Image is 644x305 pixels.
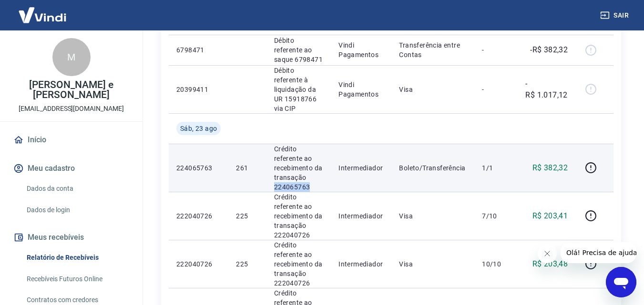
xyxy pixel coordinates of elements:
a: Dados de login [23,200,131,220]
p: Crédito referente ao recebimento da transação 222040726 [274,192,323,240]
p: Débito referente ao saque 6798471 [274,36,323,64]
p: 224065763 [176,163,221,173]
p: 1/1 [482,163,510,173]
a: Relatório de Recebíveis [23,248,131,267]
p: Crédito referente ao recebimento da transação 222040726 [274,240,323,288]
p: R$ 382,32 [532,162,568,174]
p: Vindi Pagamentos [338,40,384,59]
p: Intermediador [338,163,384,173]
p: 10/10 [482,259,510,269]
p: Visa [399,259,467,269]
p: R$ 203,41 [532,210,568,222]
p: 225 [236,259,258,269]
p: Transferência entre Contas [399,40,467,59]
p: 222040726 [176,211,221,221]
p: - [482,45,510,55]
p: Visa [399,85,467,94]
iframe: Botão para abrir a janela de mensagens [606,267,636,297]
button: Sair [598,7,633,24]
p: Boleto/Transferência [399,163,467,173]
img: Vindi [11,0,73,30]
p: -R$ 382,32 [530,44,568,56]
p: 222040726 [176,259,221,269]
iframe: Mensagem da empresa [561,242,636,263]
p: 225 [236,211,258,221]
p: 7/10 [482,211,510,221]
a: Dados da conta [23,179,131,198]
p: 261 [236,163,258,173]
button: Meu cadastro [11,158,131,179]
span: Sáb, 23 ago [180,124,217,133]
p: Intermediador [338,259,384,269]
a: Início [11,129,131,150]
p: Débito referente à liquidação da UR 15918766 via CIP [274,66,323,113]
iframe: Fechar mensagem [538,244,557,263]
a: Recebíveis Futuros Online [23,269,131,289]
p: Vindi Pagamentos [338,80,384,99]
p: 20399411 [176,85,221,94]
p: 6798471 [176,45,221,55]
p: [EMAIL_ADDRESS][DOMAIN_NAME] [19,104,124,114]
div: M [52,38,91,76]
span: Olá! Precisa de ajuda? [6,7,80,14]
p: R$ 203,48 [532,258,568,270]
p: Crédito referente ao recebimento da transação 224065763 [274,144,323,192]
p: [PERSON_NAME] e [PERSON_NAME] [8,80,135,100]
p: Visa [399,211,467,221]
p: Intermediador [338,211,384,221]
p: -R$ 1.017,12 [525,78,568,101]
p: - [482,85,510,94]
button: Meus recebíveis [11,227,131,248]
